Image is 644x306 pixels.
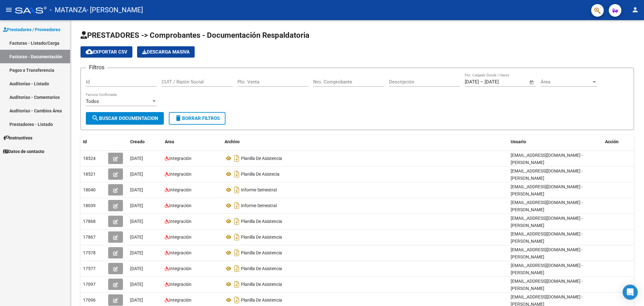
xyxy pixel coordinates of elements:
span: Integración [169,219,192,224]
span: [EMAIL_ADDRESS][DOMAIN_NAME] - [PERSON_NAME] [511,153,583,165]
i: Descargar documento [233,279,241,289]
button: Borrar Filtros [169,112,225,125]
span: Borrar Filtros [175,116,220,121]
i: Descargar documento [233,201,241,211]
datatable-header-cell: Usuario [508,135,602,149]
datatable-header-cell: Area [162,135,222,149]
span: 17096 [83,297,96,303]
span: Buscar Documentacion [92,116,158,121]
mat-icon: search [92,114,99,122]
span: Todos [86,99,99,104]
span: Planilla De Asistencia [241,266,282,271]
span: 18039 [83,203,96,208]
datatable-header-cell: Acción [602,135,634,149]
span: [DATE] [130,235,143,240]
span: [DATE] [130,250,143,255]
span: Descarga Masiva [142,49,190,55]
span: Integración [169,250,192,255]
i: Descargar documento [233,295,241,305]
span: Planilla De Asistencia [241,297,282,303]
span: [EMAIL_ADDRESS][DOMAIN_NAME] - [PERSON_NAME] [511,184,583,196]
span: [DATE] [130,156,143,161]
span: [EMAIL_ADDRESS][DOMAIN_NAME] - [PERSON_NAME] [511,247,583,259]
span: Integración [169,266,192,271]
span: [DATE] [130,297,143,303]
i: Descargar documento [233,169,241,179]
span: [EMAIL_ADDRESS][DOMAIN_NAME] - [PERSON_NAME] [511,168,583,181]
span: Planilla De Asistencia [241,156,282,161]
mat-icon: menu [5,6,13,14]
span: Integración [169,203,192,208]
span: 17867 [83,235,96,240]
span: [EMAIL_ADDRESS][DOMAIN_NAME] - [PERSON_NAME] [511,231,583,244]
span: [EMAIL_ADDRESS][DOMAIN_NAME] - [PERSON_NAME] [511,263,583,275]
span: 18521 [83,172,96,177]
span: Planilla De Asistencia [241,219,282,224]
span: 18524 [83,156,96,161]
span: Instructivos [3,134,32,141]
i: Descargar documento [233,232,241,242]
span: 17868 [83,219,96,224]
i: Descargar documento [233,185,241,195]
datatable-header-cell: Creado [128,135,162,149]
mat-icon: cloud_download [86,48,93,55]
span: Datos de contacto [3,148,44,155]
span: Integración [169,235,192,240]
input: Start date [465,79,479,85]
span: Planilla De Asistencia [241,282,282,287]
span: – [480,79,483,85]
button: Open calendar [528,79,536,86]
span: Planilla De Asistencia [241,250,282,255]
span: [DATE] [130,282,143,287]
span: Informe Semestral [241,187,277,192]
i: Descargar documento [233,263,241,274]
h3: Filtros [86,63,108,72]
span: Archivo [225,139,240,144]
app-download-masive: Descarga masiva de comprobantes (adjuntos) [137,46,195,58]
button: Buscar Documentacion [86,112,164,125]
div: Open Intercom Messenger [623,285,638,300]
span: Usuario [511,139,526,144]
span: [DATE] [130,187,143,192]
button: Descarga Masiva [137,46,195,58]
span: Integración [169,172,192,177]
span: Integración [169,297,192,303]
span: Integración [169,187,192,192]
span: [DATE] [130,203,143,208]
span: - [PERSON_NAME] [86,3,143,17]
span: PRESTADORES -> Comprobantes - Documentación Respaldatoria [80,31,309,40]
span: - MATANZA [50,3,86,17]
span: Integración [169,282,192,287]
span: 17578 [83,250,96,255]
span: [EMAIL_ADDRESS][DOMAIN_NAME] - [PERSON_NAME] [511,279,583,291]
datatable-header-cell: Archivo [222,135,508,149]
span: 17097 [83,282,96,287]
span: [EMAIL_ADDRESS][DOMAIN_NAME] - [PERSON_NAME] [511,216,583,228]
span: Acción [605,139,619,144]
span: [DATE] [130,219,143,224]
span: Creado [130,139,145,144]
span: Id [83,139,87,144]
span: 18040 [83,187,96,192]
span: 17577 [83,266,96,271]
span: [DATE] [130,172,143,177]
span: Informe Semestral [241,203,277,208]
span: [EMAIL_ADDRESS][DOMAIN_NAME] - [PERSON_NAME] [511,200,583,212]
span: [DATE] [130,266,143,271]
button: Exportar CSV [80,46,132,58]
mat-icon: delete [175,114,182,122]
span: Exportar CSV [86,49,127,55]
span: Planilla De Asistencia [241,235,282,240]
i: Descargar documento [233,248,241,258]
span: Area [165,139,174,144]
span: Área [541,79,591,85]
mat-icon: person [631,6,639,14]
span: Prestadores / Proveedores [3,26,60,33]
input: End date [485,79,515,85]
span: Integración [169,156,192,161]
i: Descargar documento [233,216,241,226]
datatable-header-cell: Id [80,135,106,149]
i: Descargar documento [233,153,241,163]
span: Planilla De Asistecia [241,172,280,177]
